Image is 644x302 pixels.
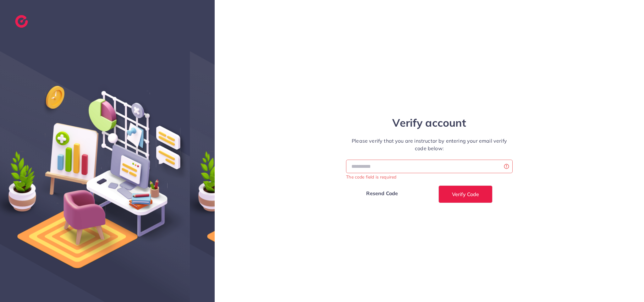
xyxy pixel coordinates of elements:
small: The code field is required [346,174,396,179]
p: Resend Code [366,189,398,199]
span: Verify Code [452,192,479,197]
img: logo [15,15,28,28]
h1: Verify account [346,117,513,129]
button: Verify Code [438,185,493,203]
p: Please verify that you are instructor by entering your email verify code below: [346,137,513,152]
